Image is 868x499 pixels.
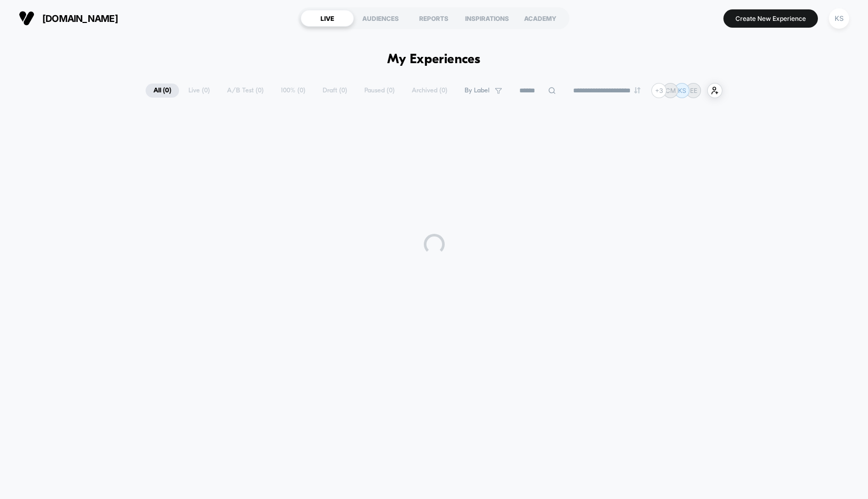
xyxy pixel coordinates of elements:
img: Visually logo [19,10,34,26]
p: EE [690,87,697,94]
button: Create New Experience [723,9,818,28]
div: KS [829,8,849,29]
div: AUDIENCES [354,10,407,27]
button: KS [826,8,852,29]
div: ACADEMY [514,10,567,27]
span: By Label [465,87,490,94]
h1: My Experiences [387,52,481,67]
div: INSPIRATIONS [460,10,514,27]
button: [DOMAIN_NAME] [16,10,121,27]
div: REPORTS [407,10,460,27]
span: [DOMAIN_NAME] [42,13,118,24]
span: All ( 0 ) [146,84,179,98]
p: KS [678,87,686,94]
p: CM [665,87,676,94]
div: + 3 [651,83,667,98]
div: LIVE [301,10,354,27]
img: end [634,87,640,93]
